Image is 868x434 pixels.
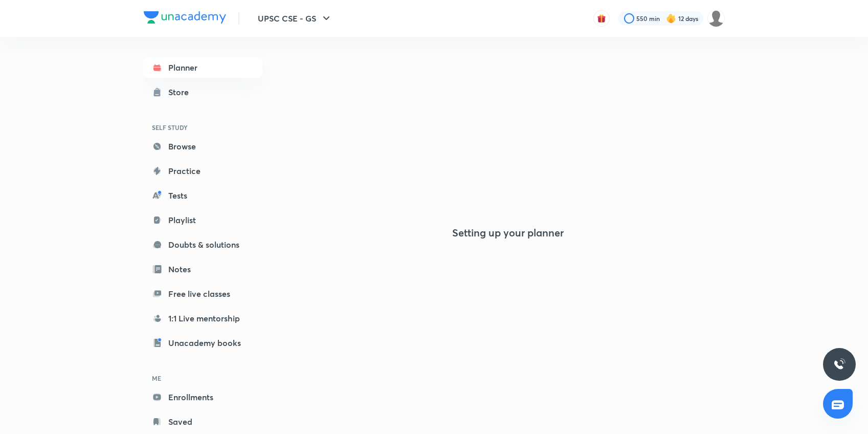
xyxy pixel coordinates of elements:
button: avatar [593,10,610,27]
a: Enrollments [144,387,262,407]
a: Playlist [144,210,262,230]
a: Company Logo [144,11,226,26]
a: Saved [144,411,262,432]
h6: ME [144,370,262,387]
img: Komal [707,10,725,27]
img: avatar [597,14,606,23]
a: Tests [144,185,262,206]
h6: SELF STUDY [144,119,262,136]
button: UPSC CSE - GS [252,8,339,29]
a: Browse [144,136,262,157]
a: Store [144,82,262,102]
img: ttu [833,358,845,371]
a: 1:1 Live mentorship [144,308,262,329]
a: Planner [144,57,262,78]
h4: Setting up your planner [452,227,564,239]
img: streak [666,13,676,24]
a: Unacademy books [144,333,262,353]
a: Doubts & solutions [144,234,262,255]
a: Practice [144,161,262,181]
img: Company Logo [144,11,226,24]
a: Notes [144,259,262,279]
a: Free live classes [144,284,262,304]
div: Store [168,86,195,98]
